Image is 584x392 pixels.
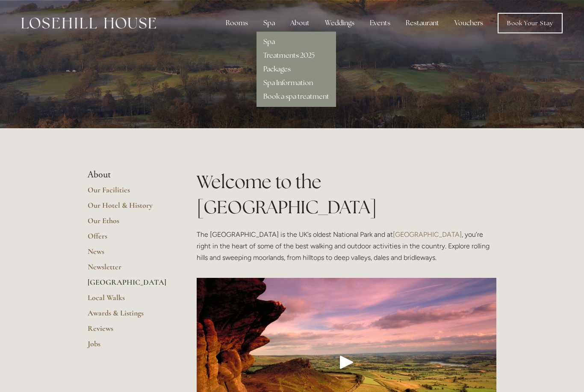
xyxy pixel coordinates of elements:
div: Events [363,15,397,32]
a: [GEOGRAPHIC_DATA] [88,277,169,293]
div: Play [336,352,357,372]
a: Our Ethos [88,216,169,231]
a: Awards & Listings [88,308,169,324]
a: Offers [88,231,169,247]
li: About [88,169,169,180]
p: The [GEOGRAPHIC_DATA] is the UK’s oldest National Park and at , you’re right in the heart of some... [197,229,496,264]
h1: Welcome to the [GEOGRAPHIC_DATA] [197,169,496,220]
a: News [88,247,169,262]
a: Book a spa treatment [263,92,329,101]
img: Losehill House [21,18,156,29]
a: Newsletter [88,262,169,277]
div: Spa [257,15,282,32]
a: Our Facilities [88,185,169,200]
a: Spa Information [263,78,313,87]
div: Restaurant [399,15,446,32]
a: Vouchers [448,15,490,32]
a: Local Walks [88,293,169,308]
div: Weddings [318,15,361,32]
a: Book Your Stay [498,13,563,33]
a: Reviews [88,324,169,339]
a: Our Hotel & History [88,200,169,216]
a: Spa [263,37,275,46]
a: Jobs [88,339,169,354]
div: Rooms [219,15,255,32]
div: About [283,15,316,32]
a: Packages [263,65,291,74]
a: [GEOGRAPHIC_DATA] [393,230,462,239]
a: Treatments 2025 [263,51,315,60]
